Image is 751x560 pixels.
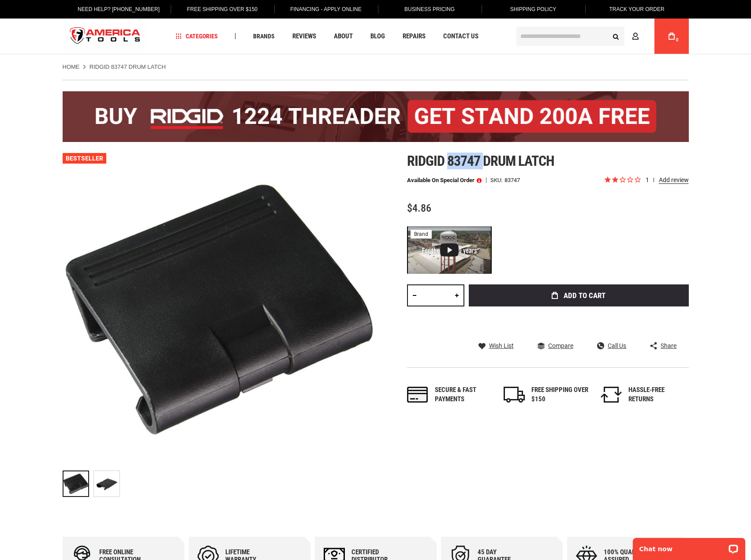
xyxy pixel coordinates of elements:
span: Call Us [608,343,626,349]
div: RIDGID 83747 DRUM LATCH [63,466,93,501]
a: Reviews [288,30,320,42]
strong: SKU [490,177,504,183]
div: 83747 [504,177,520,183]
strong: RIDGID 83747 DRUM LATCH [90,63,166,70]
span: Reviews [292,33,316,40]
button: Add to Cart [469,284,689,306]
span: Categories [176,33,218,39]
img: returns [601,387,622,403]
a: Home [63,63,80,71]
a: About [330,30,357,42]
a: Contact Us [439,30,482,42]
p: Available on Special Order [407,177,482,183]
button: Search [608,28,624,45]
span: review [654,178,654,182]
span: Ridgid 83747 drum latch [407,153,555,169]
a: Brands [249,30,279,42]
span: Repairs [403,33,426,40]
img: shipping [504,387,525,403]
div: FREE SHIPPING OVER $150 [531,385,589,404]
span: Blog [370,33,385,40]
span: $4.86 [407,202,431,214]
span: Contact Us [443,33,478,40]
span: Wish List [489,343,514,349]
iframe: LiveChat chat widget [627,532,751,560]
a: 0 [663,19,680,54]
a: Blog [366,30,389,42]
a: Compare [538,342,573,350]
img: payments [407,387,428,403]
div: Secure & fast payments [435,385,492,404]
img: America Tools [63,20,148,53]
a: Call Us [597,342,626,350]
span: Shipping Policy [510,6,557,12]
span: Brands [253,33,275,39]
iframe: Secure express checkout frame [467,309,691,335]
div: HASSLE-FREE RETURNS [628,385,686,404]
img: RIDGID 83747 DRUM LATCH [94,471,120,497]
span: Share [661,343,676,349]
a: Wish List [478,342,514,350]
a: store logo [63,20,148,53]
span: 1 reviews [646,176,689,183]
span: Add to Cart [564,292,605,299]
a: Categories [172,30,222,42]
img: BOGO: Buy the RIDGID® 1224 Threader (26092), get the 92467 200A Stand FREE! [63,91,689,142]
img: RIDGID 83747 DRUM LATCH [63,153,376,466]
span: Rated 2.0 out of 5 stars 1 reviews [604,175,689,185]
div: RIDGID 83747 DRUM LATCH [93,466,120,501]
a: Repairs [399,30,430,42]
span: 0 [676,37,679,42]
span: About [334,33,353,40]
span: Compare [548,343,573,349]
